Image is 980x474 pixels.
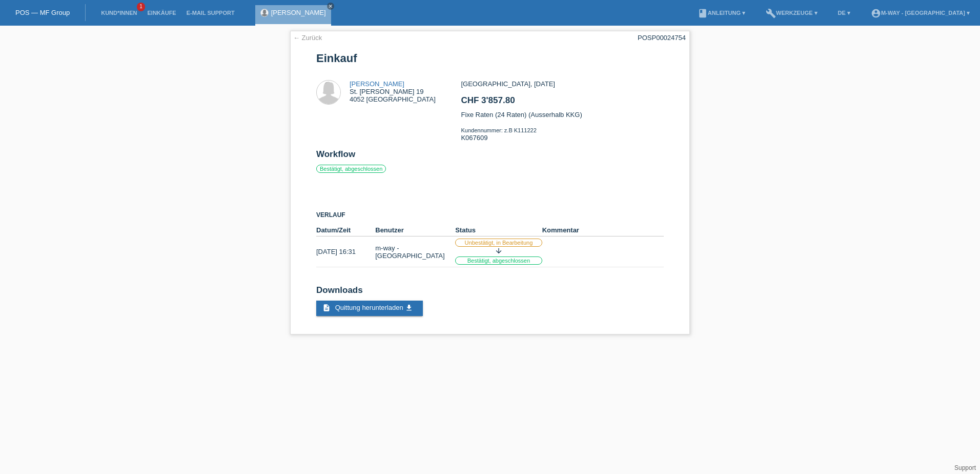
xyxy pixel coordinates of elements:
[181,10,240,16] a: E-Mail Support
[833,10,855,16] a: DE ▾
[316,301,423,316] a: description Quittung herunterladen get_app
[271,9,326,16] a: [PERSON_NAME]
[495,247,503,255] i: arrow_downward
[335,304,403,311] span: Quittung herunterladen
[15,9,70,16] a: POS — MF Group
[638,34,686,42] div: POSP00024754
[350,80,404,88] a: [PERSON_NAME]
[293,34,322,42] a: ← Zurück
[96,10,142,16] a: Kund*innen
[405,304,413,312] i: get_app
[461,127,536,133] span: Kundennummer: z.B K111222
[866,10,975,16] a: account_circlem-way - [GEOGRAPHIC_DATA] ▾
[375,224,455,236] th: Benutzer
[375,236,455,267] td: m-way - [GEOGRAPHIC_DATA]
[316,236,375,267] td: [DATE] 16:31
[766,8,776,18] i: build
[350,80,436,103] div: St. [PERSON_NAME] 19 4052 [GEOGRAPHIC_DATA]
[455,256,542,265] label: Bestätigt, abgeschlossen
[322,304,331,312] i: description
[761,10,823,16] a: buildWerkzeuge ▾
[461,80,663,149] div: [GEOGRAPHIC_DATA], [DATE] Fixe Raten (24 Raten) (Ausserhalb KKG) K067609
[316,165,386,173] label: Bestätigt, abgeschlossen
[871,8,881,18] i: account_circle
[316,224,375,236] th: Datum/Zeit
[316,52,664,65] h1: Einkauf
[316,211,664,219] h3: Verlauf
[328,4,333,9] i: close
[954,464,976,471] a: Support
[698,8,708,18] i: book
[692,10,750,16] a: bookAnleitung ▾
[137,3,145,11] span: 1
[327,3,334,10] a: close
[455,239,542,247] label: Unbestätigt, in Bearbeitung
[542,224,664,236] th: Kommentar
[316,149,664,165] h2: Workflow
[455,224,542,236] th: Status
[461,95,663,111] h2: CHF 3'857.80
[142,10,181,16] a: Einkäufe
[316,285,664,301] h2: Downloads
